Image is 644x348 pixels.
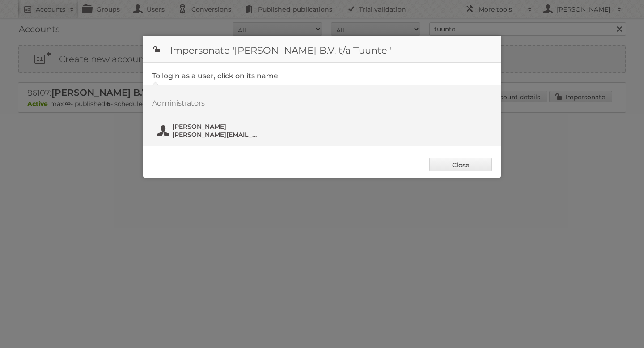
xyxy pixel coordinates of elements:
[152,72,278,80] legend: To login as a user, click on its name
[429,158,492,171] a: Close
[143,36,501,63] h1: Impersonate '[PERSON_NAME] B.V. t/a Tuunte '
[157,122,262,140] button: [PERSON_NAME] [PERSON_NAME][EMAIL_ADDRESS][DOMAIN_NAME]
[152,99,492,110] div: Administrators
[172,131,259,139] span: [PERSON_NAME][EMAIL_ADDRESS][DOMAIN_NAME]
[172,123,259,131] span: [PERSON_NAME]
